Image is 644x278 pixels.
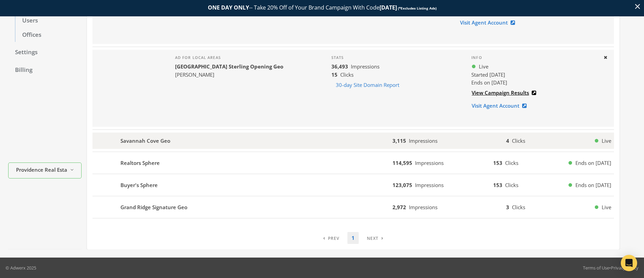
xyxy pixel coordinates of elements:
[120,159,160,167] b: Realtors Sphere
[15,28,82,42] a: Offices
[471,79,507,86] span: Ends on [DATE]
[471,55,598,60] h4: Info
[415,182,444,188] span: Impressions
[611,265,639,271] a: Privacy Policy
[415,159,444,166] span: Impressions
[120,181,158,189] b: Buyer's Sphere
[16,166,67,174] span: Providence Real Estate Development
[331,79,404,91] button: 30-day Site Domain Report
[583,265,609,271] a: Terms of Use
[92,133,614,149] button: Savannah Cove Geo3,115Impressions4ClicksLive
[505,182,518,188] span: Clicks
[347,232,359,244] a: 1
[409,137,438,144] span: Impressions
[575,181,611,189] span: Ends on [DATE]
[575,159,611,167] span: Ends on [DATE]
[331,63,348,70] b: 36,493
[471,71,598,79] div: Started [DATE]
[493,182,502,188] b: 153
[120,137,170,145] b: Savannah Cove Geo
[340,71,354,78] span: Clicks
[92,177,614,193] button: Buyer's Sphere123,075Impressions153ClicksEnds on [DATE]
[319,232,387,244] nav: pagination
[15,14,82,28] a: Users
[602,203,611,211] span: Live
[583,264,639,271] div: •
[506,137,509,144] b: 4
[471,87,541,99] a: View Campaign Results
[5,264,36,271] p: © Adwerx 2025
[175,71,283,79] div: [PERSON_NAME]
[512,137,525,144] span: Clicks
[331,55,461,60] h4: Stats
[8,63,82,77] a: Billing
[621,255,637,271] div: Open Intercom Messenger
[479,63,488,71] span: Live
[409,204,438,211] span: Impressions
[8,45,82,60] a: Settings
[175,55,283,60] h4: Ad for local areas
[471,99,531,112] a: Visit Agent Account
[602,137,611,145] span: Live
[392,159,412,166] b: 114,595
[120,203,187,211] b: Grand Ridge Signature Geo
[175,63,283,70] b: [GEOGRAPHIC_DATA] Sterling Opening Geo
[392,182,412,188] b: 123,075
[512,204,525,211] span: Clicks
[351,63,380,70] span: Impressions
[392,204,406,211] b: 2,972
[92,199,614,215] button: Grand Ridge Signature Geo2,972Impressions3ClicksLive
[392,137,406,144] b: 3,115
[506,204,509,211] b: 3
[505,159,518,166] span: Clicks
[493,159,502,166] b: 153
[8,163,82,179] button: Providence Real Estate Development
[460,16,519,29] a: Visit Agent Account
[331,71,338,78] b: 15
[92,155,614,171] button: Realtors Sphere114,595Impressions153ClicksEnds on [DATE]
